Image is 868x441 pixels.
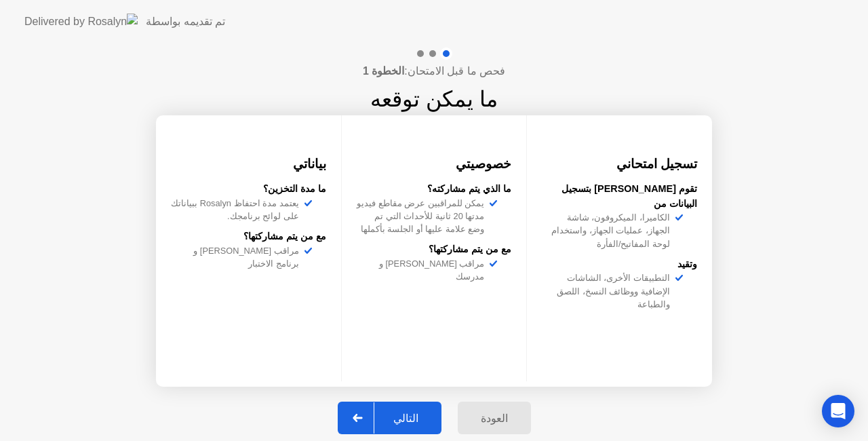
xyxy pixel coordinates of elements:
div: Open Intercom Messenger [822,395,854,427]
div: ما مدة التخزين؟ [171,182,326,197]
h1: ما يمكن توقعه [370,83,498,115]
div: التالي [374,412,437,425]
div: الكاميرا، الميكروفون، شاشة الجهاز، عمليات الجهاز، واستخدام لوحة المفاتيح/الفأرة [542,211,675,250]
button: التالي [338,402,441,434]
div: مع من يتم مشاركتها؟ [171,229,326,244]
div: وتقيد [542,257,697,272]
div: يمكن للمراقبين عرض مقاطع فيديو مدتها 20 ثانية للأحداث التي تم وضع علامة عليها أو الجلسة بأكملها [357,197,490,236]
div: تم تقديمه بواسطة [146,14,225,30]
div: العودة [462,412,527,425]
b: الخطوة 1 [363,65,404,77]
h3: تسجيل امتحاني [542,155,697,174]
div: التطبيقات الأخرى، الشاشات الإضافية ووظائف النسخ، اللصق والطباعة [542,271,675,311]
h4: فحص ما قبل الامتحان: [363,63,505,79]
img: Delivered by Rosalyn [24,14,138,29]
div: يعتمد مدة احتفاظ Rosalyn ببياناتك على لوائح برنامجك. [171,197,304,223]
button: العودة [458,402,531,434]
h3: بياناتي [171,155,326,174]
div: مراقب [PERSON_NAME] و برنامج الاختبار [171,244,304,270]
div: تقوم [PERSON_NAME] بتسجيل البيانات من [542,182,697,211]
div: مع من يتم مشاركتها؟ [357,242,512,257]
div: مراقب [PERSON_NAME] و مدرسك [357,257,490,283]
div: ما الذي يتم مشاركته؟ [357,182,512,197]
h3: خصوصيتي [357,155,512,174]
